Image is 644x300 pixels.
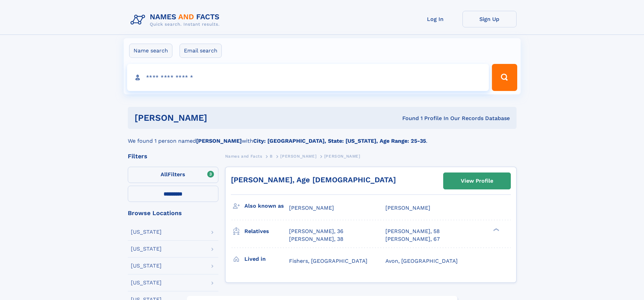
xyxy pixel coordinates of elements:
[131,246,162,252] div: [US_STATE]
[305,115,510,122] div: Found 1 Profile In Our Records Database
[385,235,440,243] a: [PERSON_NAME], 67
[244,200,289,212] h3: Also known as
[128,153,218,159] div: Filters
[408,11,462,27] a: Log In
[444,173,510,189] a: View Profile
[253,138,426,144] b: City: [GEOGRAPHIC_DATA], State: [US_STATE], Age Range: 25-35
[231,176,396,184] a: [PERSON_NAME], Age [DEMOGRAPHIC_DATA]
[131,280,162,285] div: [US_STATE]
[280,154,316,159] span: [PERSON_NAME]
[289,228,343,235] a: [PERSON_NAME], 36
[385,258,458,264] span: Avon, [GEOGRAPHIC_DATA]
[225,152,262,160] a: Names and Facts
[131,263,162,269] div: [US_STATE]
[196,138,242,144] b: [PERSON_NAME]
[289,235,343,243] a: [PERSON_NAME], 38
[244,226,289,237] h3: Relatives
[385,228,440,235] a: [PERSON_NAME], 58
[135,114,305,122] h1: [PERSON_NAME]
[129,44,172,58] label: Name search
[270,152,273,160] a: B
[324,154,360,159] span: [PERSON_NAME]
[180,44,222,58] label: Email search
[128,167,218,183] label: Filters
[127,64,489,91] input: search input
[128,11,225,29] img: Logo Names and Facts
[128,210,218,216] div: Browse Locations
[289,205,334,211] span: [PERSON_NAME]
[161,171,168,178] span: All
[385,205,430,211] span: [PERSON_NAME]
[492,228,500,232] div: ❯
[280,152,316,160] a: [PERSON_NAME]
[131,229,162,235] div: [US_STATE]
[270,154,273,159] span: B
[244,253,289,265] h3: Lived in
[492,64,517,91] button: Search Button
[128,129,517,145] div: We found 1 person named with .
[289,258,367,264] span: Fishers, [GEOGRAPHIC_DATA]
[462,11,517,27] a: Sign Up
[461,173,493,189] div: View Profile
